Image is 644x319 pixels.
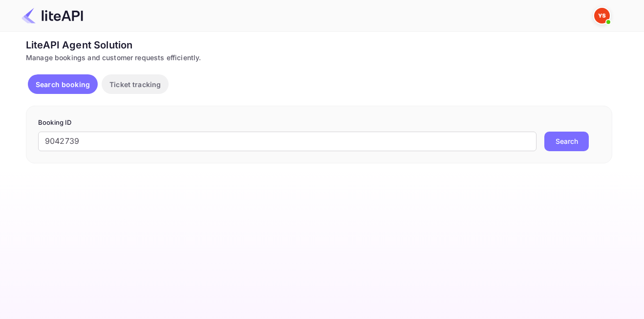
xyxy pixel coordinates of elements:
[109,79,161,90] p: Ticket tracking
[544,132,589,151] button: Search
[594,8,610,23] img: Yandex Support
[26,38,612,52] div: LiteAPI Agent Solution
[36,79,90,90] p: Search booking
[38,118,600,128] p: Booking ID
[26,52,612,63] div: Manage bookings and customer requests efficiently.
[38,132,537,151] input: Enter Booking ID (e.g., 63782194)
[21,8,83,23] img: LiteAPI Logo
